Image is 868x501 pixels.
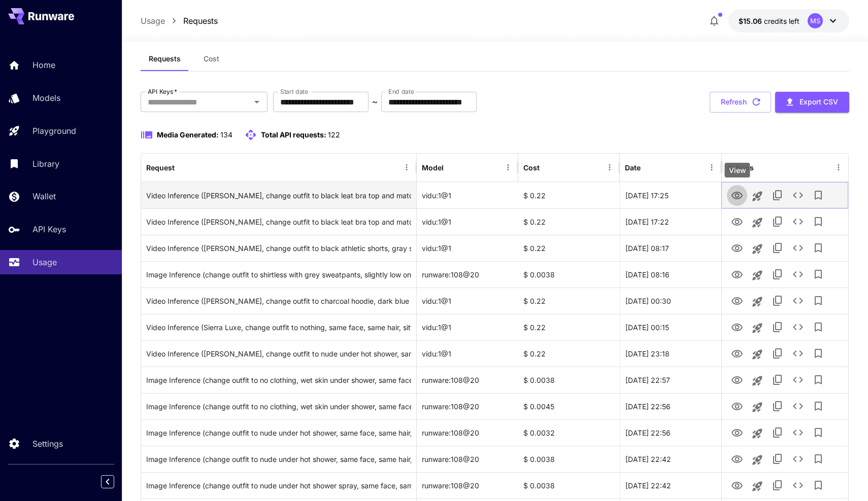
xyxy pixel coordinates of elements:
[808,264,828,284] button: Add to library
[417,288,518,314] div: vidu:1@1
[808,475,828,495] button: Add to library
[141,15,218,27] nav: breadcrumb
[518,261,620,288] div: $ 0.0038
[725,163,750,177] div: View
[747,186,767,206] button: Launch in playground
[146,262,411,288] div: Click to copy prompt
[788,396,808,416] button: See details
[417,261,518,288] div: runware:108@20
[788,317,808,337] button: See details
[727,316,747,337] button: View
[767,317,788,337] button: Copy TaskUUID
[109,473,122,491] div: Collapse sidebar
[518,446,620,472] div: $ 0.0038
[767,185,788,205] button: Copy TaskUUID
[101,475,114,488] button: Collapse sidebar
[747,371,767,391] button: Launch in playground
[620,235,721,261] div: 26 Sep, 2025 08:17
[183,15,218,27] a: Requests
[620,208,721,235] div: 26 Sep, 2025 17:22
[620,340,721,367] div: 25 Sep, 2025 23:18
[146,446,411,472] div: Click to copy prompt
[146,473,411,498] div: Click to copy prompt
[146,209,411,235] div: Click to copy prompt
[642,160,656,174] button: Sort
[417,472,518,498] div: runware:108@20
[788,211,808,232] button: See details
[747,239,767,259] button: Launch in playground
[767,343,788,364] button: Copy TaskUUID
[32,190,56,202] p: Wallet
[727,475,747,495] button: View
[747,450,767,470] button: Launch in playground
[518,419,620,446] div: $ 0.0032
[727,211,747,232] button: View
[808,396,828,416] button: Add to library
[808,185,828,205] button: Add to library
[727,264,747,284] button: View
[501,160,515,174] button: Menu
[620,261,721,288] div: 26 Sep, 2025 08:16
[767,475,788,495] button: Copy TaskUUID
[250,95,264,109] button: Open
[518,288,620,314] div: $ 0.22
[417,235,518,261] div: vidu:1@1
[747,212,767,233] button: Launch in playground
[146,341,411,367] div: Click to copy prompt
[146,367,411,393] div: Click to copy prompt
[422,163,444,172] div: Model
[220,130,232,139] span: 134
[767,422,788,443] button: Copy TaskUUID
[767,264,788,284] button: Copy TaskUUID
[808,370,828,390] button: Add to library
[32,223,66,235] p: API Keys
[728,9,849,32] button: $15.0641MS
[808,422,828,443] button: Add to library
[625,163,641,172] div: Date
[808,211,828,232] button: Add to library
[767,370,788,390] button: Copy TaskUUID
[767,449,788,469] button: Copy TaskUUID
[204,54,219,63] span: Cost
[417,340,518,367] div: vidu:1@1
[620,472,721,498] div: 25 Sep, 2025 22:42
[417,419,518,446] div: runware:108@20
[727,185,747,205] button: View
[788,422,808,443] button: See details
[146,393,411,419] div: Click to copy prompt
[747,292,767,312] button: Launch in playground
[157,130,219,139] span: Media Generated:
[388,87,414,96] label: End date
[518,314,620,340] div: $ 0.22
[146,420,411,446] div: Click to copy prompt
[280,87,308,96] label: Start date
[417,314,518,340] div: vidu:1@1
[775,92,849,113] button: Export CSV
[727,422,747,443] button: View
[808,13,823,28] div: MS
[518,340,620,367] div: $ 0.22
[445,160,459,174] button: Sort
[148,87,177,96] label: API Keys
[620,419,721,446] div: 25 Sep, 2025 22:56
[141,15,165,27] a: Usage
[727,448,747,469] button: View
[747,318,767,338] button: Launch in playground
[32,125,76,137] p: Playground
[710,92,771,113] button: Refresh
[146,163,175,172] div: Request
[32,438,63,450] p: Settings
[808,343,828,364] button: Add to library
[727,237,747,258] button: View
[620,314,721,340] div: 26 Sep, 2025 00:15
[747,476,767,496] button: Launch in playground
[328,130,340,139] span: 122
[417,208,518,235] div: vidu:1@1
[727,369,747,390] button: View
[620,288,721,314] div: 26 Sep, 2025 00:30
[603,160,617,174] button: Menu
[32,59,55,71] p: Home
[808,238,828,258] button: Add to library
